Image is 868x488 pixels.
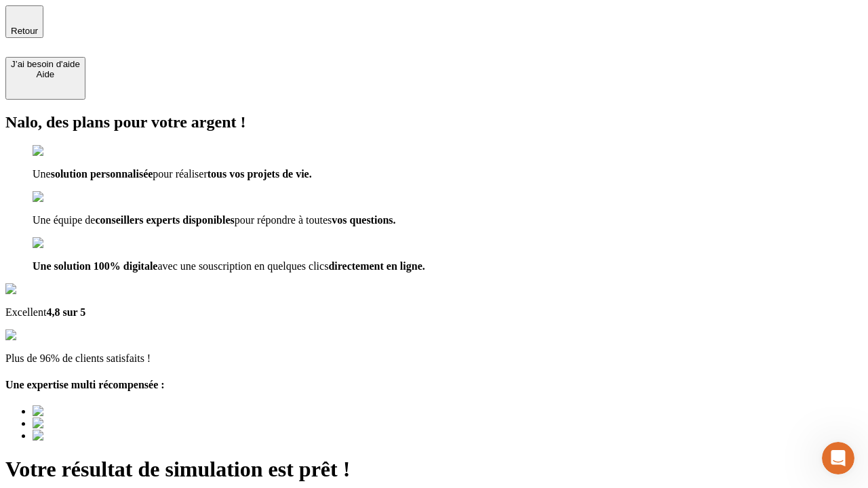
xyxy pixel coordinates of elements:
[33,260,157,272] span: Une solution 100% digitale
[5,352,863,365] p: Plus de 96% de clients satisfaits !
[33,237,91,249] img: checkmark
[328,260,425,272] span: directement en ligne.
[95,214,234,226] span: conseillers experts disponibles
[208,168,312,180] span: tous vos projets de vie.
[33,418,158,430] img: Best savings advice award
[33,145,91,157] img: checkmark
[33,430,158,442] img: Best savings advice award
[153,168,207,180] span: pour réaliser
[5,306,46,318] span: Excellent
[51,168,153,180] span: solution personnalisée
[235,214,332,226] span: pour répondre à toutes
[157,260,328,272] span: avec une souscription en quelques clics
[5,457,863,482] h1: Votre résultat de simulation est prêt !
[33,168,51,180] span: Une
[822,442,854,474] iframe: Intercom live chat
[33,405,158,418] img: Best savings advice award
[46,306,85,318] span: 4,8 sur 5
[5,379,863,391] h4: Une expertise multi récompensée :
[11,26,38,36] span: Retour
[5,5,43,38] button: Retour
[11,59,80,69] div: J’ai besoin d'aide
[5,113,863,131] h2: Nalo, des plans pour votre argent !
[5,283,84,296] img: Google Review
[11,69,80,79] div: Aide
[33,214,95,226] span: Une équipe de
[33,191,91,203] img: checkmark
[332,214,395,226] span: vos questions.
[5,57,85,100] button: J’ai besoin d'aideAide
[5,329,73,342] img: reviews stars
